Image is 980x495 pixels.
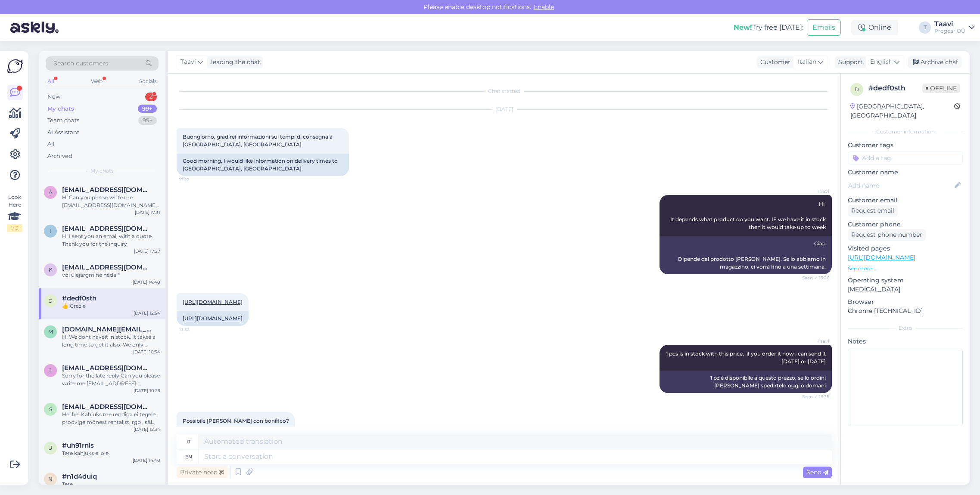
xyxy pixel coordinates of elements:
div: [GEOGRAPHIC_DATA], [GEOGRAPHIC_DATA] [850,102,954,120]
div: [DATE] 14:40 [133,279,160,285]
span: u [48,445,53,451]
div: Tere kahjuks ei ole. [62,449,160,457]
b: New! [734,23,752,31]
button: Emails [807,19,841,36]
div: New [47,93,60,101]
span: Seen ✓ 13:35 [797,393,829,400]
div: Try free [DATE]: [734,22,803,33]
span: Taavi [180,57,196,67]
div: Archived [47,152,72,161]
span: Search customers [53,59,108,68]
span: My chats [90,167,114,175]
span: Possibile [PERSON_NAME] con bonifico? [183,418,289,424]
span: English [870,57,893,67]
div: [DATE] 17:27 [134,248,160,254]
div: Taavi [934,21,965,28]
div: # dedf0sth [868,83,922,93]
div: Hei hei Kahjuks me rendiga ei tegele, proovige mõnest rentalist, rgb , s&l consept , eventech , e... [62,411,160,426]
span: Taavi [797,338,829,344]
div: Chat started [177,87,832,95]
p: Customer name [848,168,963,177]
span: Enable [531,3,557,11]
p: Customer tags [848,141,963,150]
div: 99+ [138,116,157,125]
p: Operating system [848,276,963,285]
span: d [855,86,859,93]
div: it [187,434,190,449]
p: Customer email [848,196,963,205]
span: j [49,367,52,374]
div: Online [851,20,898,35]
div: Request email [848,205,898,217]
span: Buongiorno, gradirei informazioni sui tempi di consegna a [GEOGRAPHIC_DATA], [GEOGRAPHIC_DATA] [183,133,334,148]
span: Italian [798,57,816,67]
span: n [48,476,53,482]
span: #n1d4duiq [62,473,97,480]
div: Hi I sent you an email with a quote. Thank you for the inquiry [62,232,160,248]
span: jramas321@gmail.com [62,364,152,372]
div: [DATE] 12:34 [134,426,160,433]
div: en [185,449,192,464]
span: kar.li1991@icloud.com [62,263,152,271]
p: Browser [848,297,963,306]
div: Sorry for the late reply Can you please write me [EMAIL_ADDRESS][DOMAIN_NAME] and but your info w... [62,372,160,387]
div: Socials [137,76,159,87]
a: [URL][DOMAIN_NAME] [183,315,243,322]
div: [DATE] [177,105,832,113]
span: i [50,228,51,234]
span: a [49,189,53,195]
div: [DATE] 10:29 [134,387,160,394]
div: Support [835,58,863,67]
span: m [48,328,53,335]
div: [DATE] 14:40 [133,457,160,464]
div: leading the chat [208,58,260,67]
span: d [48,297,53,304]
span: #uh91rnls [62,442,94,449]
div: 99+ [138,105,157,113]
div: Ciao Dipende dal prodotto [PERSON_NAME]. Se lo abbiamo in magazzino, ci vorrà fino a una settimana. [660,236,832,274]
span: micketruong.dj@gmail.com [62,325,152,333]
div: [DATE] 10:54 [133,349,160,355]
div: 1 / 3 [7,224,22,232]
div: Team chats [47,116,79,125]
input: Add name [848,181,953,190]
span: Send [806,468,828,476]
div: AI Assistant [47,128,79,137]
div: 2 [145,93,157,101]
div: All [46,76,56,87]
div: My chats [47,105,74,113]
div: Private note [177,467,227,478]
p: Chrome [TECHNICAL_ID] [848,306,963,316]
div: 1 pz è disponibile a questo prezzo, se lo ordini [PERSON_NAME] spedirtelo oggi o domani [660,371,832,393]
div: 👍 Grazie [62,302,160,310]
div: Look Here [7,193,22,232]
span: k [49,266,53,273]
img: Askly Logo [7,58,23,74]
div: Extra [848,324,963,332]
div: Request phone number [848,229,926,241]
p: See more ... [848,265,963,272]
div: Good morning, I would like information on delivery times to [GEOGRAPHIC_DATA], [GEOGRAPHIC_DATA]. [177,154,349,176]
p: Notes [848,337,963,346]
p: Visited pages [848,244,963,253]
span: s [49,406,52,412]
div: Tere [62,480,160,488]
input: Add a tag [848,152,963,164]
span: Offline [922,84,960,93]
div: Hi Can you please write me [EMAIL_ADDRESS][DOMAIN_NAME] [URL][DOMAIN_NAME] you mean these? 20 pie... [62,194,160,209]
span: 13:22 [179,176,212,183]
div: Archive chat [908,56,962,68]
div: [DATE] 12:54 [134,310,160,316]
span: susannaaleksandra@gmail.com [62,403,152,411]
p: Customer phone [848,220,963,229]
span: #dedf0sth [62,294,96,302]
div: Web [89,76,104,87]
div: Progear OÜ [934,28,965,34]
span: 1 pcs is in stock with this price, if you order it now i can send it [DATE] or [DATE] [666,350,828,365]
span: 13:32 [179,326,212,333]
div: Hi We dont haveit in stock. It takes a long time to get it also. We only accept: [62,333,160,349]
span: abdenourlarbi16hl@gmail.com [62,186,152,194]
div: Customer information [848,128,963,136]
p: [MEDICAL_DATA] [848,285,963,294]
div: T [919,22,931,34]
